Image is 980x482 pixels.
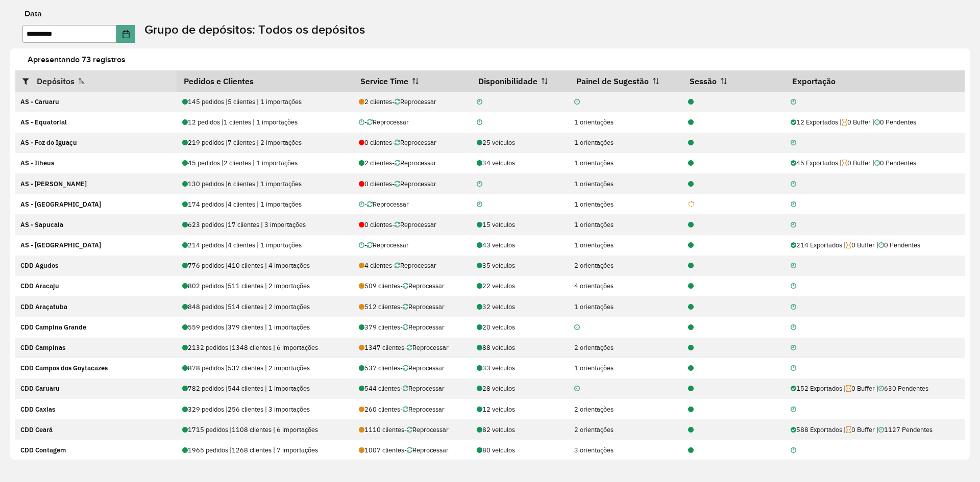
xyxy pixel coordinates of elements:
[477,445,564,455] div: 80 veículos
[791,324,796,331] i: Não realizada
[359,119,364,126] i: Não realizada
[477,363,564,373] div: 33 veículos
[688,427,694,434] i: 1263431 - 881 pedidos
[477,240,564,250] div: 43 veículos
[574,425,677,435] div: 2 orientações
[400,302,445,311] span: - Reprocessar
[569,70,682,92] th: Painel de Sugestão
[477,181,482,188] i: Não realizada
[359,201,364,208] i: Não realizada
[20,220,63,229] strong: AS - Sapucaia
[688,242,694,249] i: 1263519 - 214 pedidos
[791,345,796,351] i: Não realizada
[15,70,177,92] th: Depósitos
[574,138,677,147] div: 1 orientações
[878,241,920,249] span: 0 Pendentes
[182,97,348,107] div: 145 pedidos | 5 clientes | 1 importações
[688,324,694,331] i: 1263498 - 559 pedidos
[574,363,677,373] div: 1 orientações
[359,220,392,229] span: 0 clientes
[574,261,677,270] div: 2 orientações
[24,8,42,20] label: Data
[144,20,365,39] label: Grupo de depósitos: Todos os depósitos
[791,304,796,311] i: Não realizada
[182,199,348,209] div: 174 pedidos | 4 clientes | 1 importações
[477,99,482,106] i: Não realizada
[791,158,959,168] div: 45 Exportados | 0 Buffer |
[20,343,65,352] strong: CDD Campinas
[20,364,108,372] strong: CDD Campos dos Goytacazes
[182,384,348,393] div: 782 pedidos | 544 clientes | 1 importações
[182,404,348,414] div: 329 pedidos | 256 clientes | 3 importações
[477,201,482,208] i: Não realizada
[182,343,348,352] div: 2132 pedidos | 1348 clientes | 6 importações
[682,70,786,92] th: Sessão
[182,281,348,291] div: 802 pedidos | 511 clientes | 2 importações
[791,263,796,269] i: Não realizada
[359,242,364,249] i: Não realizada
[791,283,796,290] i: Não realizada
[359,343,404,352] span: 1347 clientes
[182,261,348,270] div: 776 pedidos | 410 clientes | 4 importações
[878,384,928,393] span: 630 Pendentes
[791,365,796,372] i: Não realizada
[392,180,436,188] span: - Reprocessar
[688,263,694,269] i: 1263551 - 776 pedidos
[182,117,348,127] div: 12 pedidos | 1 clientes | 1 importações
[791,407,796,413] i: Não realizada
[688,119,694,126] i: 1263585 - 12 pedidos
[359,261,392,270] span: 4 clientes
[392,261,436,270] span: - Reprocessar
[574,179,677,189] div: 1 orientações
[688,386,694,392] i: 1263478 - 782 pedidos
[392,138,436,147] span: - Reprocessar
[404,425,449,434] span: - Reprocessar
[20,138,77,147] strong: AS - Foz do Iguaçu
[359,405,400,414] span: 260 clientes
[116,25,136,43] button: Choose Date
[182,322,348,332] div: 559 pedidos | 379 clientes | 1 importações
[791,99,796,106] i: Não realizada
[20,118,67,126] strong: AS - Equatorial
[477,261,564,270] div: 35 veículos
[574,158,677,168] div: 1 orientações
[359,159,392,167] span: 2 clientes
[359,364,400,372] span: 537 clientes
[574,240,677,250] div: 1 orientações
[477,119,482,126] i: Não realizada
[688,304,694,311] i: 1263310 - 844 pedidos
[688,365,694,372] i: 1263453 - 878 pedidos
[574,220,677,230] div: 1 orientações
[688,201,695,208] i: - 174 pedidos
[574,404,677,414] div: 2 orientações
[359,425,404,434] span: 1110 clientes
[878,425,933,434] span: 1127 Pendentes
[874,159,916,167] span: 0 Pendentes
[574,99,580,106] i: Não realizada
[688,407,694,413] i: 1263611 - 337 pedidos
[182,425,348,435] div: 1715 pedidos | 1108 clientes | 6 importações
[20,282,59,290] strong: CDD Aracaju
[400,384,445,393] span: - Reprocessar
[364,118,409,126] span: - Reprocessar
[791,240,959,250] div: 214 Exportados | 0 Buffer |
[477,404,564,414] div: 12 veículos
[791,447,796,454] i: Não realizada
[359,97,392,106] span: 2 clientes
[404,446,449,454] span: - Reprocessar
[477,138,564,147] div: 25 veículos
[400,323,445,332] span: - Reprocessar
[182,445,348,455] div: 1965 pedidos | 1268 clientes | 7 importações
[359,302,400,311] span: 512 clientes
[688,99,694,106] i: 1263443 - 145 pedidos
[574,199,677,209] div: 1 orientações
[791,425,959,435] div: 588 Exportados | 0 Buffer |
[392,97,436,106] span: - Reprocessar
[20,180,87,188] strong: AS - [PERSON_NAME]
[477,220,564,230] div: 15 veículos
[791,117,959,127] div: 12 Exportados | 0 Buffer |
[477,281,564,291] div: 22 veículos
[400,282,445,290] span: - Reprocessar
[688,345,694,351] i: 1263469 - 2132 pedidos
[359,446,404,454] span: 1007 clientes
